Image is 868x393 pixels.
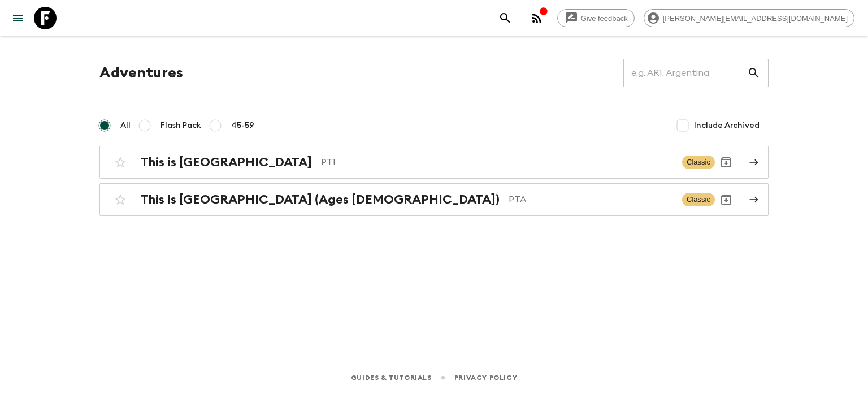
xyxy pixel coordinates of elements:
input: e.g. AR1, Argentina [623,57,747,89]
p: PTA [509,193,673,206]
span: Include Archived [694,120,759,131]
span: Classic [682,156,715,169]
span: All [120,120,131,131]
h1: Adventures [99,62,183,84]
span: [PERSON_NAME][EMAIL_ADDRESS][DOMAIN_NAME] [657,14,854,23]
a: Guides & Tutorials [351,372,432,384]
button: search adventures [494,7,517,29]
a: Privacy Policy [454,372,517,384]
a: This is [GEOGRAPHIC_DATA]PT1ClassicArchive [99,146,769,179]
span: Classic [682,193,715,206]
span: 45-59 [231,120,254,131]
button: Archive [715,188,737,211]
span: Flash Pack [160,120,201,131]
button: Archive [715,151,737,174]
button: menu [7,7,29,29]
a: Give feedback [557,9,635,27]
div: [PERSON_NAME][EMAIL_ADDRESS][DOMAIN_NAME] [644,9,854,27]
a: This is [GEOGRAPHIC_DATA] (Ages [DEMOGRAPHIC_DATA])PTAClassicArchive [99,183,769,216]
span: Give feedback [575,14,634,23]
p: PT1 [321,156,673,169]
h2: This is [GEOGRAPHIC_DATA] (Ages [DEMOGRAPHIC_DATA]) [141,192,500,207]
h2: This is [GEOGRAPHIC_DATA] [141,155,312,170]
